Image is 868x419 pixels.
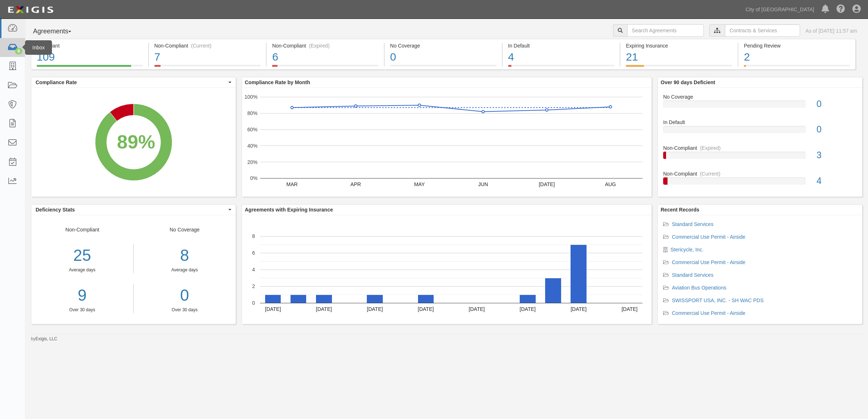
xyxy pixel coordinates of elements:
[738,65,856,71] a: Pending Review2
[390,49,496,65] div: 0
[244,94,257,100] text: 100%
[626,42,732,49] div: Expiring Insurance
[316,306,332,312] text: [DATE]
[31,226,134,313] div: Non-Compliant
[605,181,616,187] text: AUG
[31,336,57,342] small: by
[252,300,255,306] text: 0
[658,93,862,100] div: No Coverage
[663,170,857,190] a: Non-Compliant(Current)4
[621,306,637,312] text: [DATE]
[139,307,231,313] div: Over 30 days
[836,5,845,14] i: Help Center - Complianz
[672,234,745,240] a: Commercial Use Permit - Airside
[252,233,255,239] text: 8
[31,284,133,307] a: 9
[478,181,488,187] text: JUN
[31,307,133,313] div: Over 30 days
[672,310,745,316] a: Commercial Use Permit - Airside
[134,226,236,313] div: No Coverage
[658,170,862,177] div: Non-Compliant
[31,65,148,71] a: Compliant109
[31,205,236,215] button: Deficiency Stats
[744,42,850,49] div: Pending Review
[242,215,652,324] svg: A chart.
[811,174,862,188] div: 4
[811,149,862,162] div: 3
[25,40,52,55] div: Inbox
[811,98,862,111] div: 0
[663,144,857,170] a: Non-Compliant(Expired)3
[700,144,721,152] div: (Expired)
[36,206,227,213] span: Deficiency Stats
[247,110,257,116] text: 80%
[627,24,704,37] input: Search Agreements
[700,170,720,177] div: (Current)
[672,285,726,291] a: Aviation Bus Operations
[626,49,732,65] div: 21
[661,207,699,213] b: Recent Records
[252,267,255,272] text: 4
[725,24,800,37] input: Contracts & Services
[31,244,133,267] div: 25
[272,49,378,65] div: 6
[367,306,383,312] text: [DATE]
[149,65,266,71] a: Non-Compliant(Current)7
[5,3,56,16] img: logo-5460c22ac91f19d4615b14bd174203de0afe785f0fc80cf4dbbc73dc1793850b.png
[36,79,227,86] span: Compliance Rate
[418,306,434,312] text: [DATE]
[31,77,236,87] button: Compliance Rate
[245,207,333,213] b: Agreements with Expiring Insurance
[414,181,425,187] text: MAY
[267,65,384,71] a: Non-Compliant(Expired)6
[31,267,133,273] div: Average days
[571,306,587,312] text: [DATE]
[36,336,57,341] a: Exigis, LLC
[247,143,257,149] text: 40%
[658,144,862,152] div: Non-Compliant
[272,42,378,49] div: Non-Compliant (Expired)
[672,297,764,303] a: SWISSPORT USA, INC. - SH WAC PDS
[309,42,330,49] div: (Expired)
[31,24,85,39] button: Agreements
[15,48,23,54] div: 6
[663,93,857,119] a: No Coverage0
[672,259,745,265] a: Commercial Use Permit - Airside
[242,88,652,197] svg: A chart.
[672,221,713,227] a: Standard Services
[806,27,857,34] div: As of [DATE] 11:57 am
[252,283,255,289] text: 2
[390,42,496,49] div: No Coverage
[252,250,255,256] text: 6
[247,159,257,165] text: 20%
[31,88,236,197] svg: A chart.
[139,267,231,273] div: Average days
[508,49,615,65] div: 4
[287,181,298,187] text: MAR
[672,272,713,278] a: Standard Services
[154,42,261,49] div: Non-Compliant (Current)
[250,175,257,181] text: 0%
[385,65,502,71] a: No Coverage0
[37,42,143,49] div: Compliant
[658,119,862,126] div: In Default
[744,49,850,65] div: 2
[503,65,620,71] a: In Default4
[139,244,231,267] div: 8
[247,127,257,132] text: 60%
[265,306,281,312] text: [DATE]
[620,65,738,71] a: Expiring Insurance21
[191,42,211,49] div: (Current)
[742,2,818,17] a: City of [GEOGRAPHIC_DATA]
[670,247,703,252] a: Stericycle, Inc.
[539,181,555,187] text: [DATE]
[811,123,862,136] div: 0
[117,128,155,155] div: 89%
[245,79,310,85] b: Compliance Rate by Month
[139,284,231,307] a: 0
